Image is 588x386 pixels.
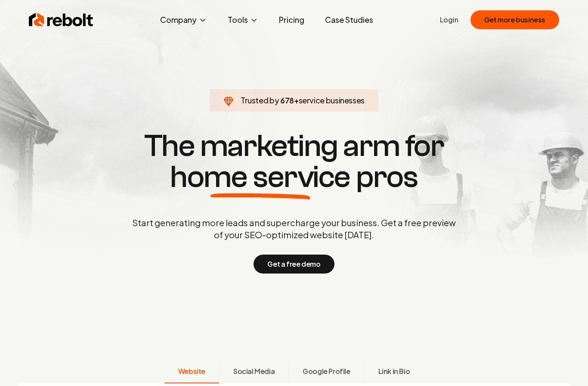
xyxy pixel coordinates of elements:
a: Login [440,15,458,25]
button: Get a free demo [254,255,334,274]
button: Company [153,11,214,28]
span: home service [170,162,350,193]
span: 678 [280,94,294,106]
button: Link in Bio [364,361,424,383]
button: Social Media [219,361,288,383]
h1: The marketing arm for pros [87,131,501,193]
span: Link in Bio [378,366,410,377]
span: + [294,95,299,105]
a: Case Studies [318,11,380,28]
span: Website [178,366,205,377]
span: Google Profile [303,366,350,377]
button: Google Profile [288,361,364,383]
span: Trusted by [241,95,279,105]
span: Social Media [233,366,275,377]
img: Rebolt Logo [29,11,93,28]
p: Start generating more leads and supercharge your business. Get a free preview of your SEO-optimiz... [130,217,458,241]
span: service businesses [299,95,365,105]
button: Tools [221,11,265,28]
button: Website [164,361,219,383]
button: Get more business [470,10,559,29]
a: Pricing [272,11,311,28]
